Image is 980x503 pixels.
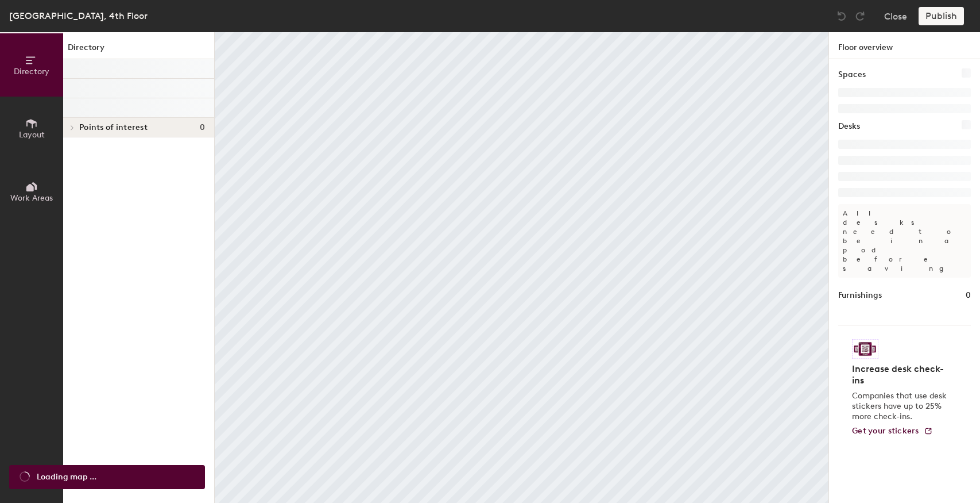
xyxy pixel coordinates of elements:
h1: Floor overview [829,32,980,59]
button: Close [884,7,907,25]
h1: Directory [63,41,214,59]
span: Get your stickers [852,426,919,436]
h1: Spaces [838,68,866,81]
span: Layout [19,130,45,140]
img: Sticker logo [852,339,878,359]
h4: Increase desk check-ins [852,363,950,386]
span: Directory [14,67,49,76]
img: Redo [854,10,866,22]
div: [GEOGRAPHIC_DATA], 4th Floor [9,9,148,23]
h1: Furnishings [838,289,882,302]
p: All desks need to be in a pod before saving [838,204,971,278]
canvas: Map [215,32,828,503]
img: Undo [836,10,847,22]
span: Loading map ... [37,471,96,483]
a: Get your stickers [852,427,933,436]
p: Companies that use desk stickers have up to 25% more check-ins. [852,391,950,422]
span: 0 [200,123,205,132]
h1: Desks [838,120,860,133]
h1: 0 [966,289,971,302]
span: Work Areas [10,193,53,203]
span: Points of interest [79,123,148,132]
